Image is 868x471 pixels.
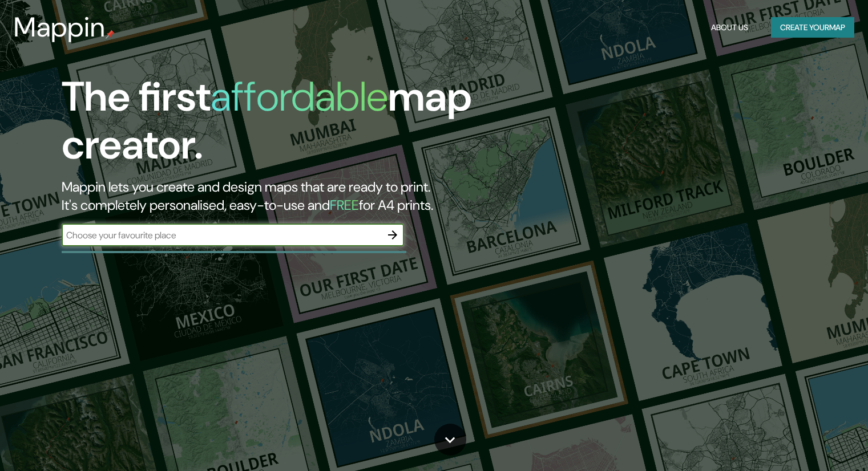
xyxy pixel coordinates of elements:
[62,178,496,214] h2: Mappin lets you create and design maps that are ready to print. It's completely personalised, eas...
[771,17,854,38] button: Create yourmap
[211,70,388,123] h1: affordable
[330,196,359,214] h5: FREE
[62,73,496,178] h1: The first map creator.
[706,17,753,38] button: About Us
[106,30,115,39] img: mappin-pin
[14,11,106,43] h3: Mappin
[62,229,381,242] input: Choose your favourite place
